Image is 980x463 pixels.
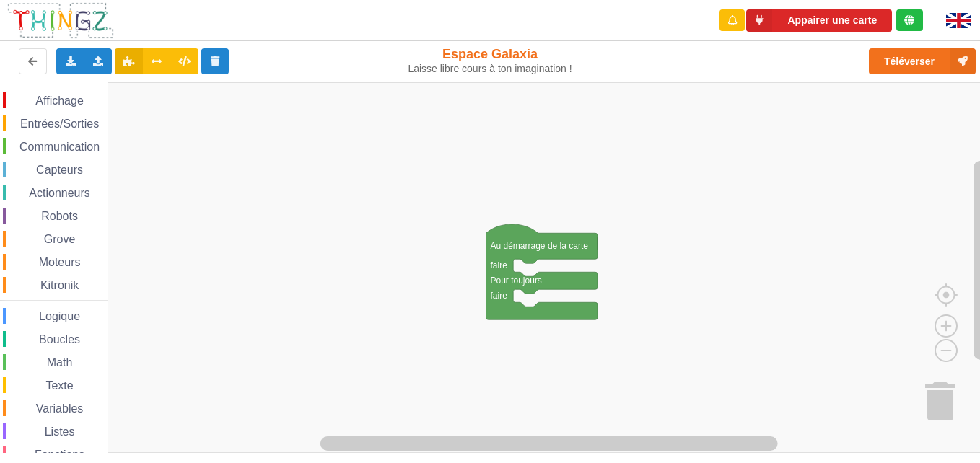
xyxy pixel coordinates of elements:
span: Robots [39,210,80,222]
span: Logique [37,310,82,322]
span: Boucles [37,333,82,345]
span: Moteurs [37,256,83,268]
span: Fonctions [32,449,87,461]
span: Math [45,356,75,369]
text: Pour toujours [491,275,542,286]
text: faire [491,260,508,270]
button: Appairer une carte [746,9,892,32]
button: Téléverser [869,48,976,74]
text: Au démarrage de la carte [491,241,589,251]
text: faire [491,291,508,301]
span: Capteurs [34,164,85,176]
div: Espace Galaxia [407,46,573,75]
span: Actionneurs [27,187,92,199]
span: Variables [34,402,86,415]
span: Kitronik [38,279,81,291]
img: thingz_logo.png [6,1,115,40]
span: Texte [43,379,75,392]
img: gb.png [946,13,971,28]
span: Grove [42,233,78,245]
div: Tu es connecté au serveur de création de Thingz [896,9,923,31]
span: Affichage [33,94,85,107]
div: Laisse libre cours à ton imagination ! [407,63,573,75]
span: Listes [43,425,77,438]
span: Communication [17,141,102,153]
span: Entrées/Sorties [18,118,101,130]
